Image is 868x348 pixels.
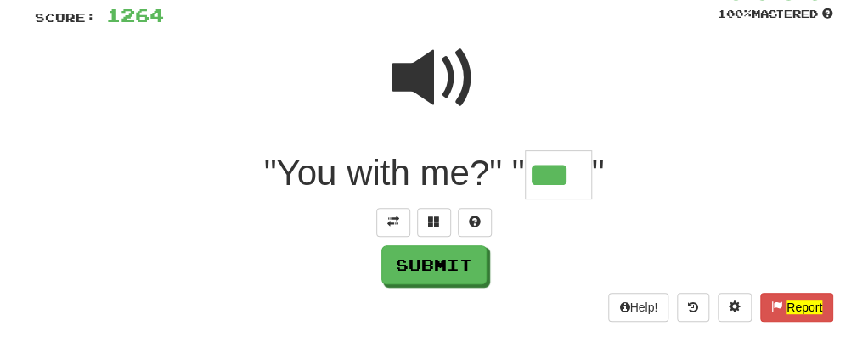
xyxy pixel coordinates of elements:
span: "You with me?" " [264,153,525,193]
span: 100 % [718,7,752,20]
div: Mastered [718,7,833,22]
span: Score: [35,10,96,25]
button: Round history (alt+y) [677,293,709,322]
span: 1264 [106,4,164,25]
button: Single letter hint - you only get 1 per sentence and score half the points! alt+h [458,208,492,237]
button: Help! [608,293,668,322]
button: Submit [381,245,487,284]
button: Report [760,293,833,322]
span: " [592,153,605,193]
button: Switch sentence to multiple choice alt+p [417,208,451,237]
button: Toggle translation (alt+t) [376,208,410,237]
msreadoutspan: Report [786,300,822,314]
msreadoutspan: ! [654,300,657,314]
